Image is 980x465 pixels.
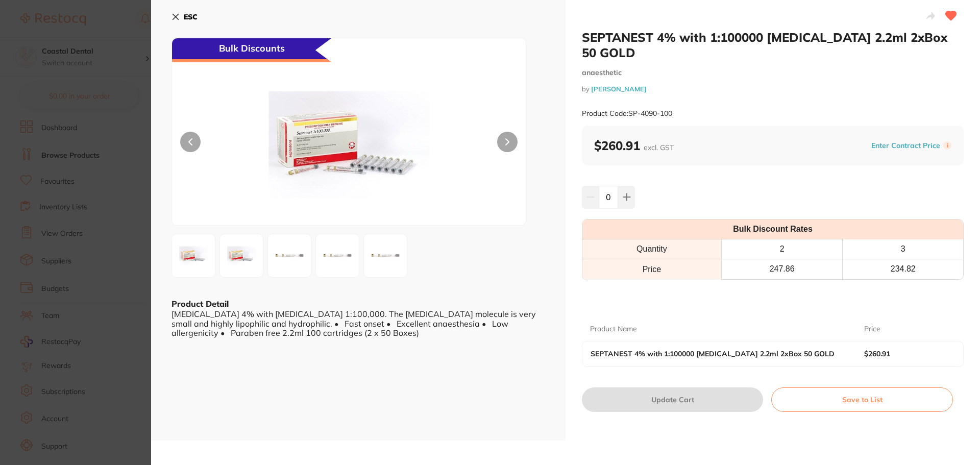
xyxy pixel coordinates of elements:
[864,324,880,334] p: Price
[864,350,946,358] b: $260.91
[172,38,331,62] div: Bulk Discounts
[367,237,404,274] img: MTAwXzUuanBn
[271,237,308,274] img: MTAwXzMuanBn
[319,237,356,274] img: MTAwXzQuanBn
[171,8,198,26] button: ESC
[644,143,674,152] span: excl. GST
[591,350,837,358] b: SEPTANEST 4% with 1:100000 [MEDICAL_DATA] 2.2ml 2xBox 50 GOLD
[171,299,229,309] b: Product Detail
[184,12,198,21] b: ESC
[843,259,963,279] th: 234.82
[721,239,843,259] th: 2
[591,85,647,93] a: [PERSON_NAME]
[868,141,943,151] button: Enter Contract Price
[843,239,963,259] th: 3
[582,219,963,239] th: Bulk Discount Rates
[943,141,951,150] label: i
[582,85,964,93] small: by
[594,138,674,153] b: $260.91
[582,68,964,77] small: anaesthetic
[243,64,455,225] img: MTAwLmpwZw
[582,387,763,412] button: Update Cart
[582,259,721,279] td: Price
[175,237,212,274] img: MTAwLmpwZw
[582,109,672,118] small: Product Code: SP-4090-100
[223,237,260,274] img: MTAwXzIuanBn
[721,259,843,279] th: 247.86
[582,30,964,60] h2: SEPTANEST 4% with 1:100000 [MEDICAL_DATA] 2.2ml 2xBox 50 GOLD
[582,239,721,259] th: Quantity
[590,324,637,334] p: Product Name
[771,387,953,412] button: Save to List
[171,309,545,337] div: [MEDICAL_DATA] 4% with [MEDICAL_DATA] 1:100,000. The [MEDICAL_DATA] molecule is very small and hi...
